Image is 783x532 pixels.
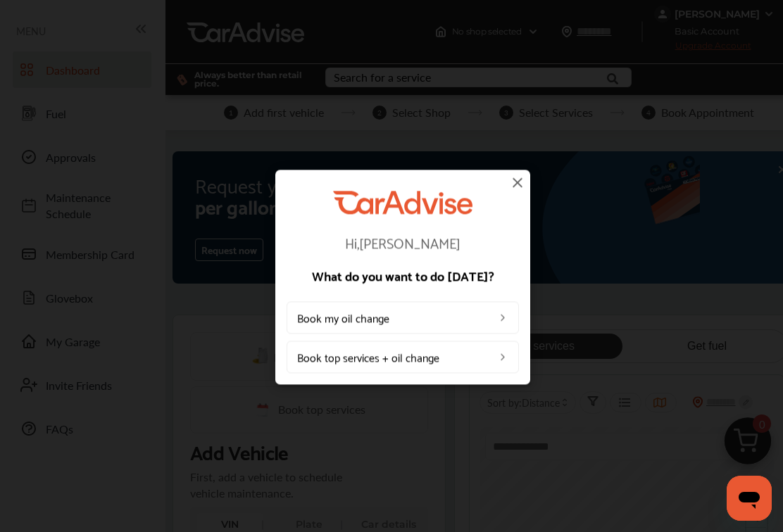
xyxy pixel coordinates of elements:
[509,174,526,191] img: close-icon.a004319c.svg
[727,476,772,521] iframe: Button to launch messaging window
[333,191,472,214] img: CarAdvise Logo
[287,236,519,250] p: Hi, [PERSON_NAME]
[287,341,519,374] a: Book top services + oil change
[497,352,508,363] img: left_arrow_icon.0f472efe.svg
[287,270,519,282] p: What do you want to do [DATE]?
[497,312,508,324] img: left_arrow_icon.0f472efe.svg
[287,302,519,334] a: Book my oil change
